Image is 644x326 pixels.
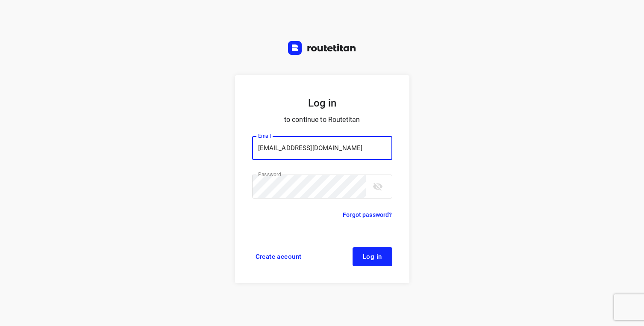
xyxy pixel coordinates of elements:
img: Routetitan [288,41,356,55]
a: Create account [252,247,305,266]
h5: Log in [252,96,392,110]
p: to continue to Routetitan [252,114,392,126]
span: Create account [256,253,302,260]
button: toggle password visibility [369,178,386,195]
span: Log in [363,253,382,260]
a: Routetitan [288,41,356,57]
button: Log in [353,247,392,266]
a: Forgot password? [343,210,392,220]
